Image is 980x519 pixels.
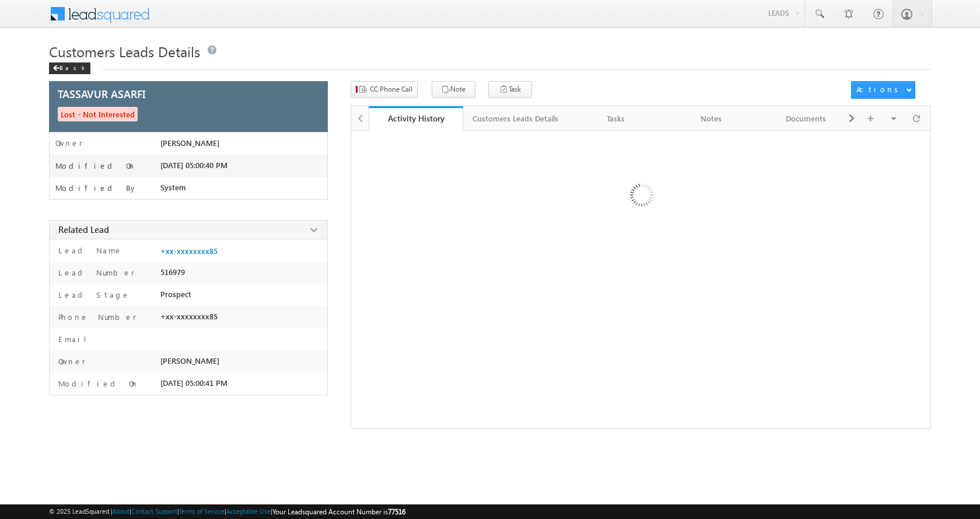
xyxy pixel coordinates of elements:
div: Back [49,62,90,74]
div: Actions [856,84,902,95]
span: 77516 [388,507,405,516]
img: Loading ... [580,137,701,257]
span: Prospect [160,290,191,299]
a: Activity History [369,106,464,131]
button: Actions [851,81,915,99]
a: Notes [664,106,759,131]
span: [PERSON_NAME] [160,138,219,148]
label: Phone Number [55,312,136,322]
label: Modified On [55,161,136,170]
label: Lead Name [55,245,123,256]
span: System [160,183,186,192]
label: Modified By [55,183,138,193]
label: Owner [55,356,86,367]
span: Related Lead [58,224,109,235]
button: CC Phone Call [351,81,418,98]
button: Task [488,81,532,98]
span: [DATE] 05:00:40 PM [160,161,228,170]
div: Activity History [377,113,455,124]
span: Customers Leads Details [49,42,200,61]
span: +xx-xxxxxxxx85 [160,312,218,321]
div: Documents [768,112,843,126]
span: Lost - Not Interested [58,107,138,121]
label: Email [55,334,96,344]
a: Terms of Service [179,507,225,515]
span: 516979 [160,267,185,277]
div: Notes [673,112,748,126]
a: Customers Leads Details [463,106,569,131]
label: Lead Stage [55,290,130,300]
span: CC Phone Call [370,84,412,95]
span: © 2025 LeadSquared | | | | | [49,506,405,517]
a: Contact Support [131,507,177,515]
a: Tasks [569,106,664,131]
label: Modified On [55,378,139,389]
a: Documents [759,106,854,131]
a: About [113,507,129,515]
div: Tasks [578,112,653,126]
span: [DATE] 05:00:41 PM [160,378,228,388]
div: Customers Leads Details [473,112,558,126]
button: Note [432,81,475,98]
span: TASSAVUR ASARFI [58,89,145,99]
span: Your Leadsquared Account Number is [272,507,405,516]
a: Acceptable Use [226,507,271,515]
label: Owner [55,138,83,148]
label: Lead Number [55,267,135,278]
span: [PERSON_NAME] [160,356,219,365]
a: +xx-xxxxxxxx85 [160,246,218,256]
